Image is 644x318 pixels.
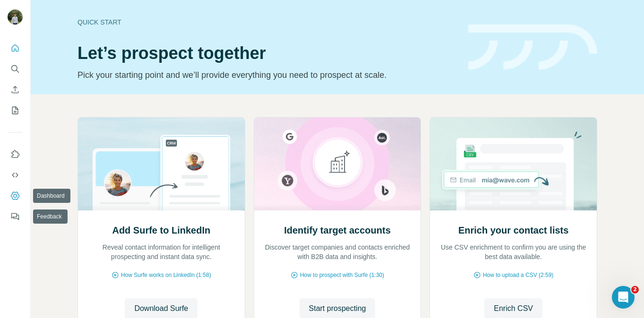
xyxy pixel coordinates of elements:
[284,224,391,237] h2: Identify target accounts
[468,25,597,70] img: banner
[8,102,23,119] button: My lists
[77,17,457,27] div: Quick start
[8,81,23,98] button: Enrich CSV
[8,146,23,163] button: Use Surfe on LinkedIn
[8,187,23,204] button: Dashboard
[8,208,23,225] button: Feedback
[483,271,553,279] span: How to upload a CSV (2:59)
[264,243,412,261] p: Discover target companies and contacts enriched with B2B data and insights.
[8,167,23,184] button: Use Surfe API
[77,117,245,210] img: Add Surfe to LinkedIn
[494,303,533,314] span: Enrich CSV
[8,9,23,25] img: Avatar
[309,303,366,314] span: Start prospecting
[429,117,597,210] img: Enrich your contact lists
[458,224,568,237] h2: Enrich your contact lists
[87,243,235,261] p: Reveal contact information for intelligent prospecting and instant data sync.
[77,44,457,63] h1: Let’s prospect together
[121,271,211,279] span: How Surfe works on LinkedIn (1:58)
[77,68,457,82] p: Pick your starting point and we’ll provide everything you need to prospect at scale.
[439,243,587,261] p: Use CSV enrichment to confirm you are using the best data available.
[300,271,384,279] span: How to prospect with Surfe (1:30)
[254,117,421,210] img: Identify target accounts
[134,303,188,314] span: Download Surfe
[612,286,635,309] iframe: Intercom live chat
[631,286,639,293] span: 2
[8,60,23,77] button: Search
[112,224,210,237] h2: Add Surfe to LinkedIn
[8,40,23,57] button: Quick start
